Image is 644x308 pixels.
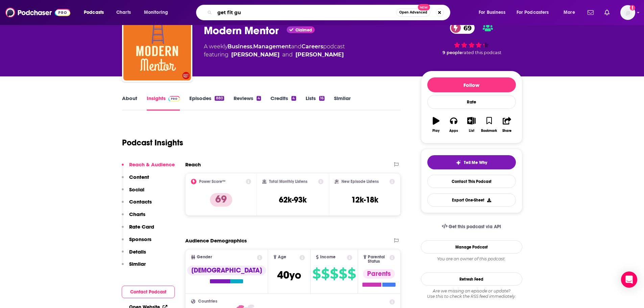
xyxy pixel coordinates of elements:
div: A weekly podcast [204,43,345,59]
span: Income [320,255,336,259]
div: List [469,129,474,133]
p: 69 [210,193,232,207]
a: About [122,95,137,111]
p: Content [129,174,149,180]
button: open menu [79,7,113,18]
span: For Business [479,8,505,17]
button: Contact Podcast [122,286,175,298]
img: tell me why sparkle [456,160,461,165]
span: Logged in as macmillanlovespodcasts [620,5,635,20]
h2: New Episode Listens [341,179,379,184]
div: [DEMOGRAPHIC_DATA] [187,266,266,275]
button: Contacts [122,198,152,211]
span: Age [278,255,286,259]
a: InsightsPodchaser Pro [147,95,180,111]
a: Get this podcast via API [436,218,507,235]
a: Business [228,43,252,50]
span: Get this podcast via API [449,224,501,230]
button: Open AdvancedNew [396,8,430,17]
span: For Podcasters [517,8,549,17]
div: Rate [427,95,516,109]
span: 9 people [443,50,462,55]
input: Search podcasts, credits, & more... [215,7,396,18]
span: Parental Status [368,255,388,264]
div: 16 [319,96,325,101]
div: Apps [449,129,458,133]
a: Episodes880 [189,95,224,111]
img: Podchaser Pro [168,96,180,101]
div: 69 9 peoplerated this podcast [421,18,522,60]
button: Details [122,248,146,261]
a: Similar [334,95,351,111]
span: New [418,4,430,10]
span: $ [348,268,356,279]
button: Show profile menu [620,5,635,20]
svg: Add a profile image [630,5,635,10]
span: $ [321,268,329,279]
img: User Profile [620,5,635,20]
div: Share [502,129,511,133]
span: Charts [116,8,131,17]
button: Bookmark [480,113,498,137]
button: open menu [559,7,583,18]
button: Refresh Feed [421,273,522,286]
button: Play [427,113,445,137]
p: Social [129,186,144,193]
h1: Podcast Insights [122,138,183,148]
span: featuring [204,51,345,59]
a: 69 [450,22,475,34]
span: 40 yo [277,268,301,282]
span: 69 [457,22,475,34]
p: Contacts [129,198,152,205]
a: Management [253,43,291,50]
img: Modern Mentor [123,13,191,80]
a: Show notifications dropdown [585,7,596,18]
span: $ [312,268,320,279]
button: Reach & Audience [122,161,175,174]
button: List [462,113,480,137]
span: Monitoring [144,8,168,17]
h3: 62k-93k [279,195,307,205]
div: Search podcasts, credits, & more... [202,5,457,20]
img: Podchaser - Follow, Share and Rate Podcasts [5,6,70,19]
p: Charts [129,211,145,217]
div: 4 [291,96,296,101]
button: Follow [427,77,516,92]
span: $ [339,268,347,279]
div: Parents [363,269,395,279]
button: tell me why sparkleTell Me Why [427,155,516,169]
p: Reach & Audience [129,161,175,168]
button: Rate Card [122,223,154,236]
button: Apps [445,113,462,137]
button: Social [122,186,144,199]
a: Show notifications dropdown [602,7,612,18]
a: Contact This Podcast [427,175,516,188]
div: Play [432,129,439,133]
span: Countries [198,299,217,304]
div: Open Intercom Messenger [621,271,637,288]
a: Reviews4 [234,95,261,111]
span: Claimed [295,28,312,32]
p: Sponsors [129,236,151,242]
span: , [252,43,253,50]
a: Charts [112,7,135,18]
button: Sponsors [122,236,151,248]
button: open menu [139,7,177,18]
h2: Total Monthly Listens [269,179,307,184]
p: Similar [129,261,146,267]
a: Stever Robbins [295,51,344,59]
p: Rate Card [129,223,154,230]
div: You are an owner of this podcast. [421,256,522,262]
div: 4 [257,96,261,101]
span: More [564,8,575,17]
button: open menu [474,7,514,18]
a: Careers [302,43,323,50]
div: Bookmark [481,129,497,133]
a: Manage Podcast [421,240,522,254]
button: open menu [512,7,559,18]
button: Charts [122,211,145,223]
h3: 12k-18k [351,195,378,205]
button: Export One-Sheet [427,193,516,207]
